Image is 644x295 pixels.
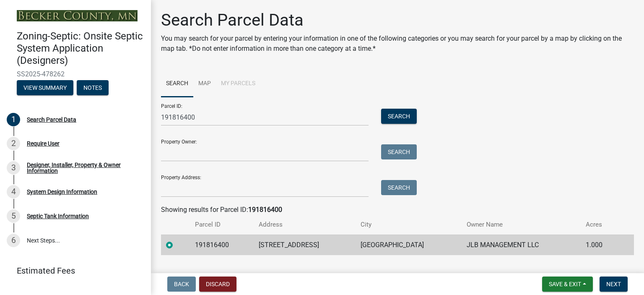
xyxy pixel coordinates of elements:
button: Search [381,180,417,195]
h4: Zoning-Septic: Onsite Septic System Application (Designers) [17,30,144,66]
wm-modal-confirm: Summary [17,85,73,91]
th: Address [254,215,356,235]
div: Designer, Installer, Property & Owner Information [27,162,138,174]
div: Require User [27,141,60,146]
button: Back [167,277,196,292]
button: Notes [77,80,109,95]
td: [GEOGRAPHIC_DATA] [356,235,462,255]
td: 191816400 [190,235,254,255]
strong: 191816400 [248,206,282,214]
div: 5 [7,209,20,223]
button: Search [381,109,417,124]
th: City [356,215,462,235]
span: SS2025-478262 [17,70,134,78]
th: Owner Name [462,215,580,235]
button: Search [381,144,417,159]
a: Map [193,70,216,97]
button: View Summary [17,80,73,95]
button: Next [600,277,628,292]
wm-modal-confirm: Notes [77,85,109,91]
button: Discard [199,277,236,292]
h1: Search Parcel Data [161,10,634,30]
a: Estimated Fees [7,262,138,279]
div: Showing results for Parcel ID: [161,205,634,215]
div: 4 [7,185,20,198]
td: 1.000 [581,235,620,255]
div: 6 [7,234,20,247]
img: Becker County, Minnesota [17,10,138,21]
span: Back [174,281,189,287]
div: 3 [7,161,20,175]
th: Parcel ID [190,215,254,235]
div: System Design Information [27,189,97,195]
div: Septic Tank Information [27,213,89,219]
div: 2 [7,137,20,150]
td: JLB MANAGEMENT LLC [462,235,580,255]
span: Next [606,281,621,287]
div: 1 [7,113,20,126]
p: You may search for your parcel by entering your information in one of the following categories or... [161,34,634,54]
button: Save & Exit [542,277,593,292]
a: Search [161,70,193,97]
div: Search Parcel Data [27,117,76,123]
td: [STREET_ADDRESS] [254,235,356,255]
span: Save & Exit [549,281,581,287]
th: Acres [581,215,620,235]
